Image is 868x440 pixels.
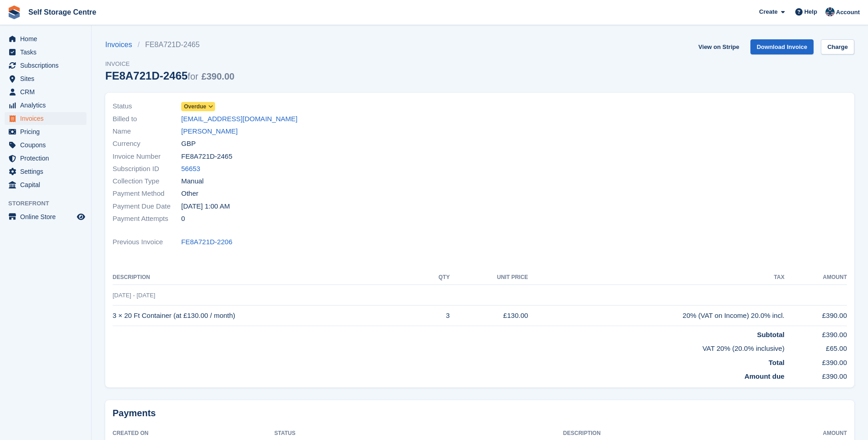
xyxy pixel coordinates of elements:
[20,59,75,72] span: Subscriptions
[5,178,86,191] a: menu
[5,99,86,112] a: menu
[181,139,196,149] span: GBP
[20,86,75,98] span: CRM
[759,7,777,16] span: Create
[113,340,784,354] td: VAT 20% (20.0% inclusive)
[5,125,86,138] a: menu
[784,354,847,368] td: £390.00
[695,39,743,54] a: View on Stripe
[113,237,181,247] span: Previous Invoice
[181,164,200,174] a: 56653
[113,101,181,112] span: Status
[181,237,232,247] a: FE8A721D-2206
[20,210,75,223] span: Online Store
[113,292,155,299] span: [DATE] - [DATE]
[528,270,784,285] th: Tax
[181,188,199,199] span: Other
[528,311,784,321] div: 20% (VAT on Income) 20.0% incl.
[113,126,181,137] span: Name
[784,340,847,354] td: £65.00
[20,46,75,59] span: Tasks
[750,39,814,54] a: Download Invoice
[75,211,86,222] a: Preview store
[20,139,75,151] span: Coupons
[5,59,86,72] a: menu
[181,114,297,124] a: [EMAIL_ADDRESS][DOMAIN_NAME]
[5,72,86,85] a: menu
[769,359,785,366] strong: Total
[804,7,817,16] span: Help
[105,39,234,50] nav: breadcrumbs
[105,70,234,82] div: FE8A721D-2465
[113,408,847,419] h2: Payments
[784,306,847,326] td: £390.00
[5,210,86,223] a: menu
[20,178,75,191] span: Capital
[181,126,237,137] a: [PERSON_NAME]
[25,5,100,20] a: Self Storage Centre
[821,39,854,54] a: Charge
[5,152,86,165] a: menu
[113,188,181,199] span: Payment Method
[181,101,215,112] a: Overdue
[20,165,75,178] span: Settings
[20,99,75,112] span: Analytics
[184,102,206,111] span: Overdue
[113,164,181,174] span: Subscription ID
[421,270,450,285] th: QTY
[20,112,75,125] span: Invoices
[8,199,91,208] span: Storefront
[113,270,421,285] th: Description
[181,214,185,224] span: 0
[113,176,181,187] span: Collection Type
[181,176,204,187] span: Manual
[181,151,232,162] span: FE8A721D-2465
[5,86,86,98] a: menu
[836,8,860,17] span: Account
[20,152,75,165] span: Protection
[20,125,75,138] span: Pricing
[113,114,181,124] span: Billed to
[450,306,528,326] td: £130.00
[5,32,86,45] a: menu
[784,326,847,340] td: £390.00
[113,214,181,224] span: Payment Attempts
[113,306,421,326] td: 3 × 20 Ft Container (at £130.00 / month)
[113,201,181,212] span: Payment Due Date
[757,331,784,338] strong: Subtotal
[5,139,86,151] a: menu
[421,306,450,326] td: 3
[20,72,75,85] span: Sites
[7,5,21,19] img: stora-icon-8386f47178a22dfd0bd8f6a31ec36ba5ce8667c1dd55bd0f319d3a0aa187defe.svg
[450,270,528,285] th: Unit Price
[5,46,86,59] a: menu
[105,39,138,50] a: Invoices
[825,7,835,16] img: Clair Cole
[181,201,230,212] time: 2025-08-17 00:00:00 UTC
[188,71,198,81] span: for
[784,270,847,285] th: Amount
[5,112,86,125] a: menu
[201,71,234,81] span: £390.00
[744,372,785,380] strong: Amount due
[20,32,75,45] span: Home
[5,165,86,178] a: menu
[105,59,234,69] span: Invoice
[113,151,181,162] span: Invoice Number
[784,368,847,382] td: £390.00
[113,139,181,149] span: Currency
